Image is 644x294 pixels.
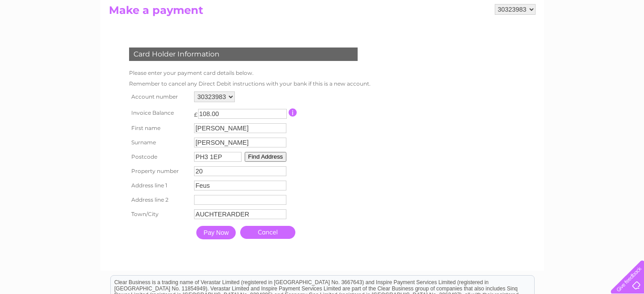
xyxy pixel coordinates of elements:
a: Energy [509,38,528,45]
div: Card Holder Information [129,48,358,61]
th: First name [127,121,192,135]
th: Account number [127,89,192,104]
a: Log out [614,38,635,45]
td: £ [194,107,198,118]
button: Find Address [245,152,287,162]
th: Address line 2 [127,193,192,207]
input: Information [289,108,297,117]
input: Pay Now [196,226,236,239]
th: Postcode [127,150,192,164]
a: Cancel [240,226,295,239]
a: 0333 014 3131 [475,4,537,16]
a: Telecoms [534,38,561,45]
th: Town/City [127,207,192,221]
td: Please enter your payment card details below. [127,68,373,78]
a: Blog [566,38,579,45]
th: Invoice Balance [127,104,192,121]
a: Water [486,38,503,45]
th: Surname [127,135,192,150]
th: Address line 1 [127,178,192,193]
div: Clear Business is a trading name of Verastar Limited (registered in [GEOGRAPHIC_DATA] No. 3667643... [111,5,534,43]
h2: Make a payment [109,4,536,21]
img: logo.png [22,23,68,51]
td: Remember to cancel any Direct Debit instructions with your bank if this is a new account. [127,78,373,89]
th: Property number [127,164,192,178]
a: Contact [584,38,606,45]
